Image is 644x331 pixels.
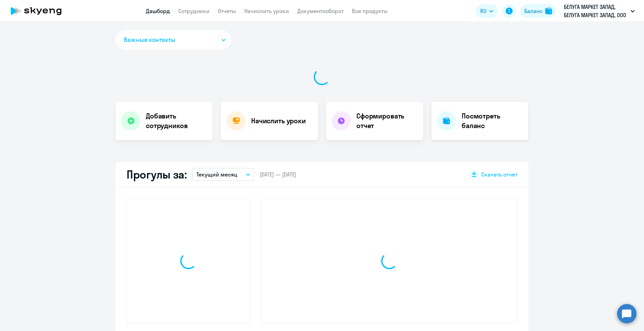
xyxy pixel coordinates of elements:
[218,8,236,14] a: Отчеты
[352,8,388,14] a: Все продукты
[520,4,556,18] button: Балансbalance
[356,111,418,130] h4: Сформировать отчет
[462,111,523,130] h4: Посмотреть баланс
[124,35,175,44] span: Важные контакты
[146,111,207,130] h4: Добавить сотрудников
[244,8,289,14] a: Начислить уроки
[192,168,254,181] button: Текущий месяц
[481,171,517,178] span: Скачать отчет
[178,8,210,14] a: Сотрудники
[260,171,296,178] span: [DATE] — [DATE]
[564,3,628,19] p: БЕЛУГА МАРКЕТ ЗАПАД, БЕЛУГА МАРКЕТ ЗАПАД, ООО
[196,170,237,179] p: Текущий месяц
[297,8,344,14] a: Документооборот
[524,7,543,15] div: Баланс
[146,8,170,14] a: Дашборд
[475,4,498,18] button: RU
[545,8,552,14] img: balance
[560,3,638,19] button: БЕЛУГА МАРКЕТ ЗАПАД, БЕЛУГА МАРКЕТ ЗАПАД, ООО
[251,116,306,126] h4: Начислить уроки
[116,30,231,49] button: Важные контакты
[127,168,187,181] h2: Прогулы за:
[480,7,486,15] span: RU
